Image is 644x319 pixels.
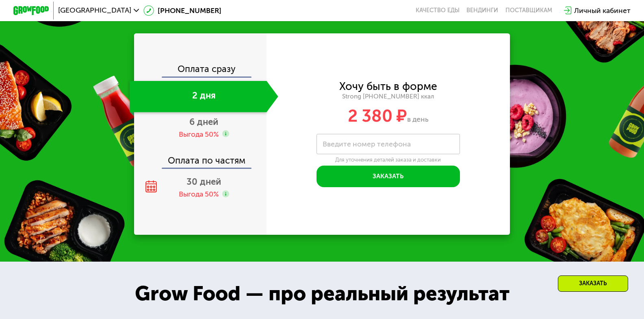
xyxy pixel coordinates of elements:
div: Выгода 50% [179,129,219,139]
button: Заказать [317,166,460,187]
span: 6 дней [189,116,218,127]
div: Личный кабинет [574,5,631,16]
div: Для уточнения деталей заказа и доставки [317,156,460,163]
span: [GEOGRAPHIC_DATA] [58,7,131,14]
span: в день [407,115,429,124]
a: Вендинги [466,7,498,14]
span: 2 380 ₽ [348,106,407,126]
label: Введите номер телефона [323,142,411,146]
div: Хочу быть в форме [339,81,437,91]
div: Grow Food — про реальный результат [119,278,525,309]
div: Оплата по частям [135,147,267,168]
div: Выгода 50% [179,189,219,199]
div: Strong [PHONE_NUMBER] ккал [267,93,510,101]
div: Заказать [558,275,628,292]
span: 30 дней [186,176,221,187]
div: Оплата сразу [135,65,267,76]
a: Качество еды [416,7,460,14]
a: [PHONE_NUMBER] [143,5,221,16]
div: поставщикам [505,7,552,14]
